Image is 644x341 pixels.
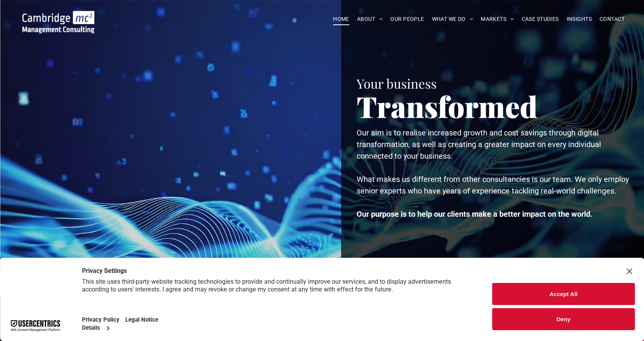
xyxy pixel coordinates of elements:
span: Transformed [357,87,538,125]
a: CONTACT [596,13,629,25]
img: Go to Homepage [22,11,94,33]
span: Your business [357,75,437,92]
a: CASE STUDIES [518,13,563,25]
a: Your Business Transformed | Cambridge Management Consulting [22,12,94,20]
strong: Our purpose is to help our clients make a better impact on the world. [357,209,593,219]
span: What makes us different from other consultancies is our team. We only employ senior experts who h... [357,175,629,195]
a: MARKETS [477,13,518,25]
a: INSIGHTS [563,13,596,25]
a: WHAT WE DO [428,13,477,25]
span: Our aim is to realise increased growth and cost savings through digital transformation, as well a... [357,128,601,161]
a: HOME [329,13,353,25]
a: OUR PEOPLE [386,13,428,25]
a: ABOUT [353,13,387,25]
